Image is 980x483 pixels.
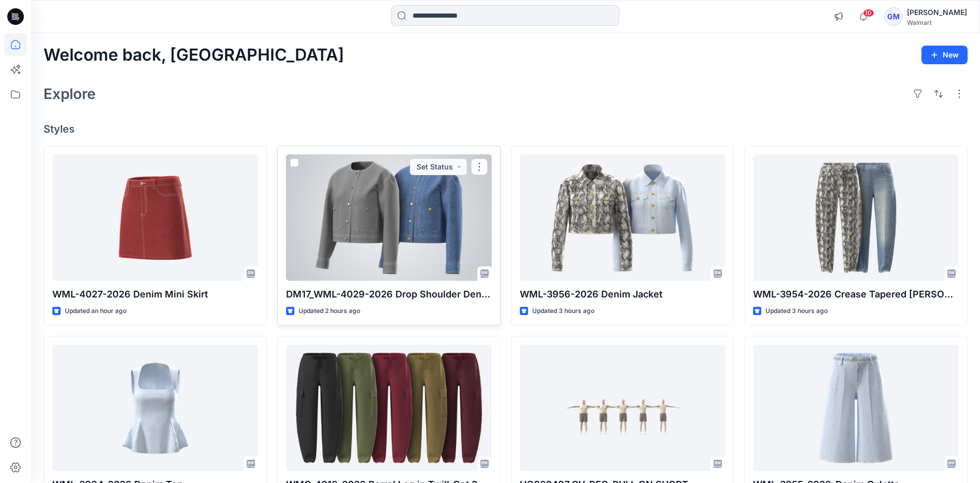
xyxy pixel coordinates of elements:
[286,287,492,302] p: DM17_WML-4029-2026 Drop Shoulder Denim [DEMOGRAPHIC_DATA] Jacket
[52,345,258,472] a: WML-3994-2026 Denim Top
[907,6,967,19] div: [PERSON_NAME]
[299,306,360,317] p: Updated 2 hours ago
[52,154,258,281] a: WML-4027-2026 Denim Mini Skirt
[520,154,726,281] a: WML-3956-2026 Denim Jacket
[44,123,968,135] h4: Styles
[765,306,828,317] p: Updated 3 hours ago
[44,86,96,102] h2: Explore
[884,7,903,26] div: GM
[921,46,968,64] button: New
[44,46,344,65] h2: Welcome back, [GEOGRAPHIC_DATA]
[520,345,726,472] a: HQ020497_GV_REG_PULL ON SHORT
[286,154,492,281] a: DM17_WML-4029-2026 Drop Shoulder Denim Lady Jacket
[65,306,126,317] p: Updated an hour ago
[286,345,492,472] a: WMG-4018-2026 Barrel Leg in Twill_Opt 2
[907,19,967,26] div: Walmart
[52,287,258,302] p: WML-4027-2026 Denim Mini Skirt
[532,306,594,317] p: Updated 3 hours ago
[753,154,959,281] a: WML-3954-2026 Crease Tapered Jean
[863,9,874,17] span: 10
[520,287,726,302] p: WML-3956-2026 Denim Jacket
[753,287,959,302] p: WML-3954-2026 Crease Tapered [PERSON_NAME]
[753,345,959,472] a: WML-3955-2026_Denim Culotte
